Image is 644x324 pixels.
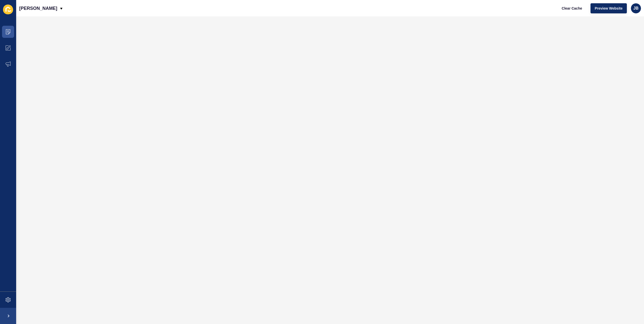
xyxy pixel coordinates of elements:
[591,3,627,13] button: Preview Website
[562,6,582,11] span: Clear Cache
[19,2,57,15] p: [PERSON_NAME]
[557,3,586,13] button: Clear Cache
[633,6,638,11] span: JB
[595,6,623,11] span: Preview Website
